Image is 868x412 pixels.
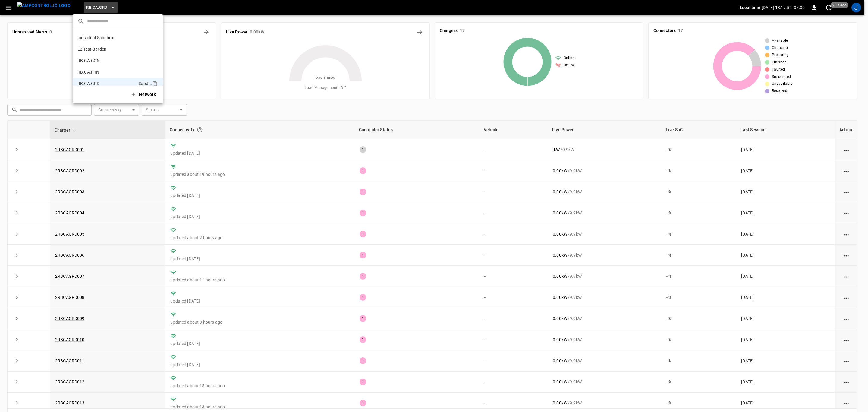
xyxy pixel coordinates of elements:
div: copy [152,80,159,87]
p: Individual Sandbox [77,35,136,41]
p: L2 Test Garden [77,46,137,52]
p: RB.CA.FRN [77,69,137,75]
p: RB.CA.GRD [77,81,136,87]
button: Network [127,88,161,101]
p: RB.CA.CON [77,58,136,64]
